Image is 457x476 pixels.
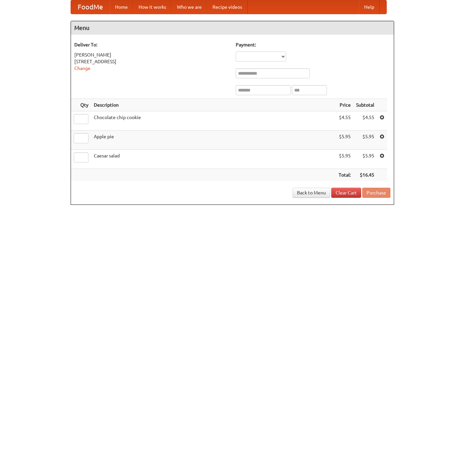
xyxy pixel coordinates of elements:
[353,111,377,131] td: $4.55
[336,150,353,169] td: $5.95
[293,188,330,198] a: Back to Menu
[110,0,133,14] a: Home
[336,111,353,131] td: $4.55
[353,131,377,150] td: $5.95
[331,188,361,198] a: Clear Cart
[91,99,336,111] th: Description
[236,41,390,48] h5: Payment:
[353,150,377,169] td: $5.95
[74,51,229,58] div: [PERSON_NAME]
[336,131,353,150] td: $5.95
[362,188,390,198] button: Purchase
[133,0,172,14] a: How it works
[74,58,229,65] div: [STREET_ADDRESS]
[74,66,90,71] a: Change
[71,21,394,35] h4: Menu
[91,111,336,131] td: Chocolate chip cookie
[353,169,377,181] th: $16.45
[91,150,336,169] td: Caesar salad
[207,0,247,14] a: Recipe videos
[359,0,380,14] a: Help
[91,131,336,150] td: Apple pie
[74,41,229,48] h5: Deliver To:
[336,169,353,181] th: Total:
[336,99,353,111] th: Price
[71,0,110,14] a: FoodMe
[353,99,377,111] th: Subtotal
[71,99,91,111] th: Qty
[172,0,207,14] a: Who we are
